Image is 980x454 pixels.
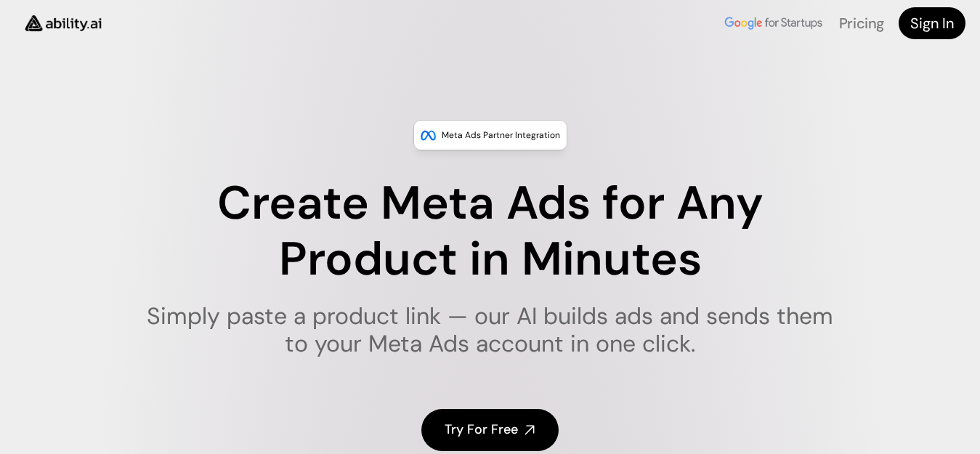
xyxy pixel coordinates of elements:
h4: Try For Free [445,421,518,439]
a: Try For Free [421,409,559,450]
a: Sign In [899,7,965,39]
h1: Create Meta Ads for Any Product in Minutes [137,176,843,288]
h1: Simply paste a product link — our AI builds ads and sends them to your Meta Ads account in one cl... [137,302,843,358]
h4: Sign In [910,13,954,33]
p: Meta Ads Partner Integration [442,128,560,142]
a: Pricing [839,14,884,33]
